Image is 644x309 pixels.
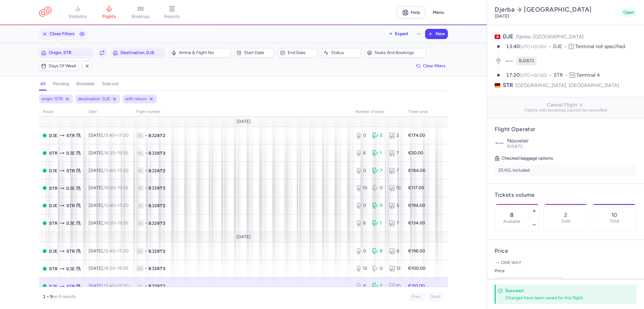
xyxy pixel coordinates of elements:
span: STR [66,202,75,209]
span: Status [331,50,359,55]
span: Export [395,31,408,36]
span: OPEN [43,134,47,137]
p: One way [495,260,637,266]
span: • [145,202,147,209]
h4: sold out [102,81,119,87]
time: 13:40 [104,168,115,173]
span: [DATE] [236,119,251,124]
a: flights [93,6,125,19]
strong: €193.00 [408,283,425,289]
h4: Price [495,247,637,255]
p: Nouvelair [507,138,637,144]
span: DJE [49,202,58,209]
time: 17:20 [118,283,129,289]
th: number of seats [352,107,404,117]
span: End date [288,50,315,55]
span: – [104,266,128,271]
span: • [145,265,147,272]
span: Stuttgart Echterdingen, Stuttgart, Germany [66,248,75,255]
span: origin: STR [42,96,63,102]
span: Djerba-Zarzis, Djerba, Tunisia [49,132,58,139]
button: Airline & Flight No. [169,48,230,58]
p: 2 [564,212,567,218]
button: Start date [234,48,274,58]
figure: BJ airline logo [505,57,514,65]
li: 25 KG, included [495,165,637,176]
span: flights [102,14,116,19]
th: Ticket price [404,107,432,117]
span: Seats and bookings [375,50,424,55]
span: BJ2872 [148,248,165,254]
span: BJ2873 [148,150,165,156]
span: [DATE], [89,185,128,190]
button: Export [384,29,413,39]
button: End date [278,48,318,58]
div: 5 [372,202,384,209]
span: STR [503,81,513,89]
div: 8 [356,283,367,289]
div: 8 [372,248,384,254]
a: bookings [125,6,156,19]
time: 13:40 [104,203,115,208]
div: 2 [372,283,384,289]
div: 6 [356,220,367,226]
span: [DATE], [89,133,129,138]
span: reports [164,14,180,19]
span: • [145,168,147,174]
time: 17:20 [118,168,129,173]
time: 19:55 [118,185,128,190]
span: 1L [136,283,144,289]
div: Changes have been saved for this flight. [505,295,623,301]
span: BJ2872 [148,168,165,174]
span: BJ2872 [519,58,534,64]
span: • [145,132,147,139]
time: 19:55 [118,150,128,156]
span: (UTC+02:00) [520,73,547,78]
th: date [85,107,132,117]
a: reports [156,6,188,19]
strong: €20.00 [408,150,423,156]
time: 17:20 [506,72,520,78]
strong: €198.00 [408,248,425,254]
label: Available [503,219,520,224]
a: Help [397,7,425,19]
strong: €134.00 [408,220,425,226]
span: 1L [136,220,144,226]
span: [DATE], [89,248,129,254]
div: 0 [356,202,367,209]
span: Djerba-Zarzis, Djerba, Tunisia [66,150,75,157]
span: – [104,133,129,138]
div: 5 [389,202,401,209]
span: Stuttgart Echterdingen, Stuttgart, Germany [66,283,75,290]
strong: €174.00 [408,133,425,138]
span: Terminal not specified [575,43,625,49]
div: 0 [356,132,367,139]
span: Start date [244,50,272,55]
a: statistics [62,6,93,19]
p: 10 [611,212,617,218]
span: – [104,150,128,156]
h4: bookable [76,81,95,87]
h5: Checked baggage options [495,155,637,162]
time: 13:40 [104,283,115,289]
span: Clear filters [423,63,446,68]
span: Cancel Flight [492,102,639,108]
span: Djerba-Zarzis, Djerba, Tunisia [66,185,75,192]
div: 10 [389,185,401,191]
time: 19:55 [118,266,128,271]
p: Sold [561,219,570,224]
button: Origin, STR [39,48,94,58]
span: Djerba-Zarzis, Djerba, Tunisia [66,265,75,272]
span: Flights with bookings cannot be cancelled [492,108,639,113]
button: Clear filters [414,61,448,71]
span: Stuttgart Echterdingen, Stuttgart, Germany [66,132,75,139]
button: Menu [429,7,448,19]
div: 10 [389,283,401,289]
span: BJ2872 [148,132,165,139]
div: 1 [372,150,384,156]
span: 1L [136,150,144,156]
span: – [104,203,129,208]
strong: 1 – 9 [43,294,53,299]
div: 12 [356,265,367,272]
span: bookings [131,14,150,19]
